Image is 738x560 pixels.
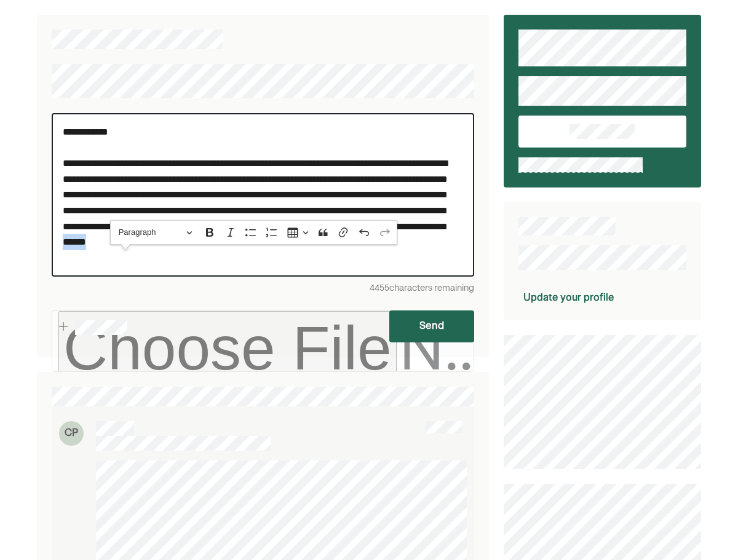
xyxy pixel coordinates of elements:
[52,113,474,277] div: Rich Text Editor. Editing area: main
[523,290,614,304] div: Update your profile
[111,221,397,244] div: Editor contextual toolbar
[59,421,84,446] div: CP
[389,310,474,342] button: Send
[113,223,198,242] button: Paragraph
[119,225,183,240] span: Paragraph
[52,282,474,295] div: 4455 characters remaining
